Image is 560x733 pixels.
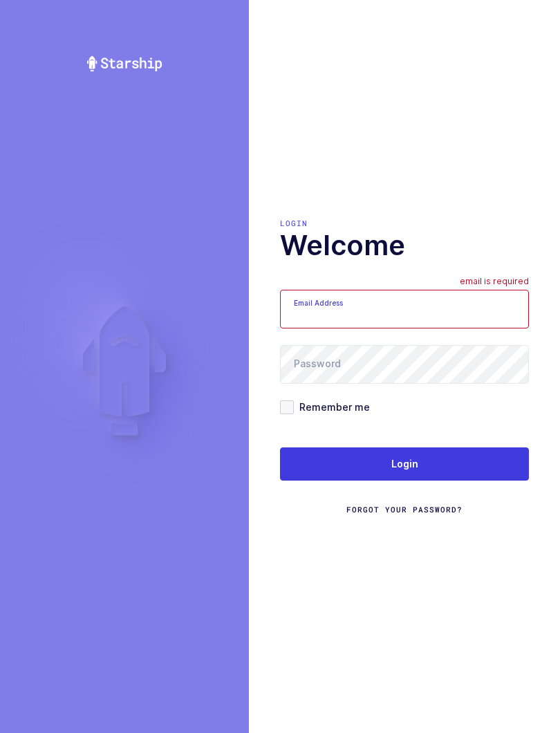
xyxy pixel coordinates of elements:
[280,229,529,262] h1: Welcome
[86,55,163,72] img: Starship
[294,400,370,414] span: Remember me
[280,447,529,481] button: Login
[391,457,418,471] span: Login
[280,290,529,328] input: Email Address
[280,218,529,229] div: Login
[460,276,529,290] div: email is required
[346,504,463,515] a: Forgot Your Password?
[280,345,529,384] input: Password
